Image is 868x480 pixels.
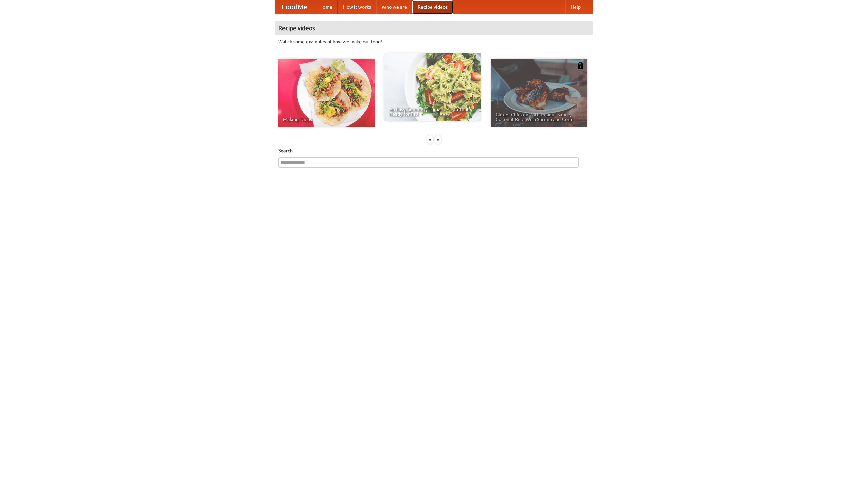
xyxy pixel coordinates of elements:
h4: Recipe videos [275,21,593,35]
a: Home [314,0,338,14]
a: Help [565,0,586,14]
img: 483408.png [577,62,584,69]
a: How it works [338,0,376,14]
a: An Easy, Summery Tomato Pasta That's Ready for Fall [384,53,481,121]
span: An Easy, Summery Tomato Pasta That's Ready for Fall [389,107,476,116]
a: Who we are [376,0,412,14]
a: Recipe videos [412,0,453,14]
div: » [435,135,441,144]
a: Making Tacos [278,59,375,127]
div: « [427,135,433,144]
h5: Search [278,147,590,154]
span: Making Tacos [283,117,370,122]
p: Watch some examples of how we make our food! [278,38,590,45]
a: FoodMe [275,0,314,14]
